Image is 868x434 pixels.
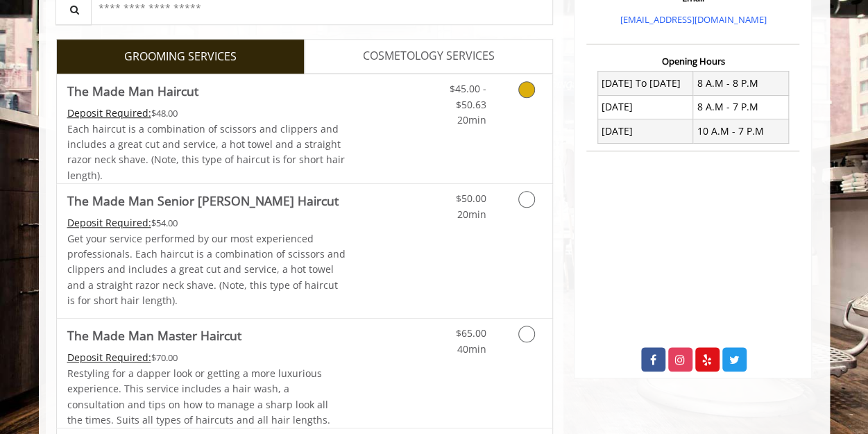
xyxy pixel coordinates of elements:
span: $65.00 [455,326,486,340]
div: $54.00 [67,215,346,231]
b: The Made Man Haircut [67,81,198,101]
span: This service needs some Advance to be paid before we block your appointment [67,106,151,119]
div: $70.00 [67,350,346,365]
div: $48.00 [67,106,346,121]
span: Restyling for a dapper look or getting a more luxurious experience. This service includes a hair ... [67,367,330,426]
span: $45.00 - $50.63 [449,82,486,110]
span: 20min [457,113,486,126]
b: The Made Man Senior [PERSON_NAME] Haircut [67,191,339,210]
span: GROOMING SERVICES [124,48,237,66]
td: [DATE] [597,95,693,119]
td: 8 A.M - 7 P.M [693,95,789,119]
b: The Made Man Master Haircut [67,326,241,345]
td: [DATE] To [DATE] [597,72,693,95]
span: 20min [457,208,486,221]
span: 40min [457,342,486,356]
a: [EMAIL_ADDRESS][DOMAIN_NAME] [620,13,766,26]
span: This service needs some Advance to be paid before we block your appointment [67,351,151,364]
span: $50.00 [455,192,486,205]
p: Get your service performed by our most experienced professionals. Each haircut is a combination o... [67,231,346,309]
td: 8 A.M - 8 P.M [693,72,789,95]
span: This service needs some Advance to be paid before we block your appointment [67,216,151,229]
td: 10 A.M - 7 P.M [693,119,789,143]
span: COSMETOLOGY SERVICES [363,47,495,65]
td: [DATE] [597,119,693,143]
span: Each haircut is a combination of scissors and clippers and includes a great cut and service, a ho... [67,122,345,182]
h3: Opening Hours [586,56,799,66]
